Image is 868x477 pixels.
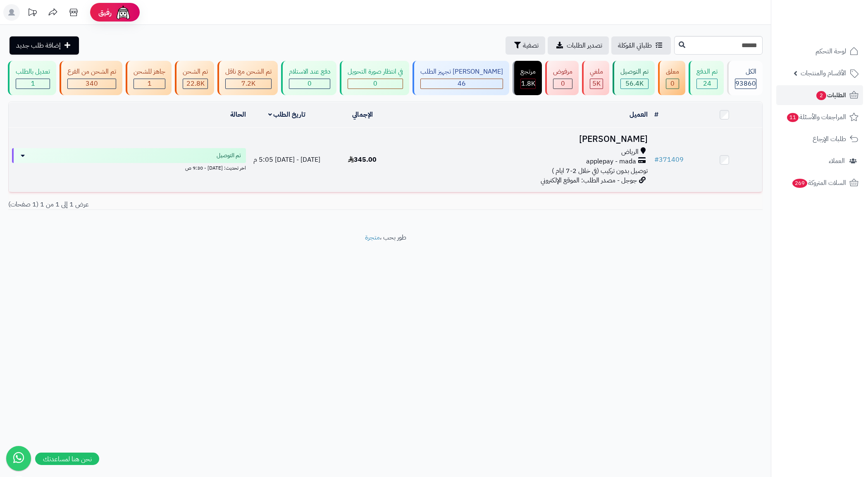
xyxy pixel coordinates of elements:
[506,36,545,55] button: تصفية
[365,233,380,242] a: متجرة
[521,79,535,89] div: 1799
[561,79,565,89] span: 0
[289,79,330,89] div: 0
[801,67,846,79] span: الأقسام والمنتجات
[541,175,637,185] span: جوجل - مصدر الطلب: الموقع الإلكتروني
[776,129,863,149] a: طلبات الإرجاع
[226,79,271,89] div: 7223
[134,79,165,89] div: 1
[630,110,648,120] a: العميل
[687,61,725,95] a: تم الدفع 24
[725,61,764,95] a: الكل93860
[816,91,826,100] span: 2
[16,79,50,89] div: 1
[580,61,611,95] a: ملغي 5K
[618,41,652,50] span: طلباتي المُوكلة
[696,67,718,77] div: تم الدفع
[31,79,35,89] span: 1
[68,79,116,89] div: 340
[241,79,255,89] span: 7.2K
[458,79,466,89] span: 46
[16,67,50,77] div: تعديل بالطلب
[776,85,863,105] a: الطلبات2
[592,79,601,89] span: 5K
[173,61,216,95] a: تم الشحن 22.8K
[611,61,656,95] a: تم التوصيل 56.4K
[98,7,112,17] span: رفيق
[268,110,306,120] a: تاريخ الطلب
[2,200,386,209] div: عرض 1 إلى 1 من 1 (1 صفحات)
[552,166,648,176] span: توصيل بدون تركيب (في خلال 2-7 ايام )
[10,36,79,55] a: إضافة طلب جديد
[308,79,312,89] span: 0
[792,177,846,189] span: السلات المتروكة
[816,89,846,101] span: الطلبات
[666,79,679,89] div: 0
[523,41,539,50] span: تصفية
[511,61,544,95] a: مرتجع 1.8K
[548,36,609,55] a: تصدير الطلبات
[279,61,338,95] a: دفع عند الاستلام 0
[6,61,58,95] a: تعديل بالطلب 1
[148,79,152,89] span: 1
[124,61,173,95] a: جاهز للشحن 1
[590,79,603,89] div: 4950
[411,61,511,95] a: [PERSON_NAME] تجهيز الطلب 46
[654,155,659,165] span: #
[776,151,863,171] a: العملاء
[544,61,580,95] a: مرفوض 0
[621,147,639,157] span: الرياض
[230,110,246,120] a: الحالة
[829,155,845,167] span: العملاء
[776,41,863,61] a: لوحة التحكم
[776,173,863,193] a: السلات المتروكة269
[58,61,124,95] a: تم الشحن من الفرع 340
[816,46,846,57] span: لوحة التحكم
[403,134,648,144] h3: [PERSON_NAME]
[373,79,377,89] span: 0
[348,79,403,89] div: 0
[338,61,411,95] a: في انتظار صورة التحويل 0
[134,67,165,77] div: جاهز للشحن
[216,61,279,95] a: تم الشحن مع ناقل 7.2K
[621,79,648,89] div: 56408
[22,4,43,23] a: تحديثات المنصة
[656,61,687,95] a: معلق 0
[86,79,98,89] span: 340
[654,110,658,120] a: #
[225,67,272,77] div: تم الشحن مع ناقل
[670,79,675,89] span: 0
[813,133,846,145] span: طلبات الإرجاع
[12,163,246,172] div: اخر تحديث: [DATE] - 9:30 ص
[183,67,208,77] div: تم الشحن
[567,41,602,50] span: تصدير الطلبات
[697,79,717,89] div: 24
[787,113,799,122] span: 11
[786,111,846,123] span: المراجعات والأسئلة
[420,67,503,77] div: [PERSON_NAME] تجهيز الطلب
[521,79,535,89] span: 1.8K
[620,67,649,77] div: تم التوصيل
[348,67,403,77] div: في انتظار صورة التحويل
[735,67,756,77] div: الكل
[553,67,572,77] div: مرفوض
[348,155,377,165] span: 345.00
[666,67,679,77] div: معلق
[553,79,572,89] div: 0
[16,41,61,50] span: إضافة طلب جديد
[586,157,636,166] span: applepay - mada
[520,67,536,77] div: مرتجع
[792,179,807,188] span: 269
[776,107,863,127] a: المراجعات والأسئلة11
[421,79,503,89] div: 46
[289,67,330,77] div: دفع عند الاستلام
[654,155,684,165] a: #371409
[67,67,116,77] div: تم الشحن من الفرع
[253,155,320,165] span: [DATE] - [DATE] 5:05 م
[703,79,711,89] span: 24
[115,4,131,21] img: ai-face.png
[217,151,241,160] span: تم التوصيل
[186,79,205,89] span: 22.8K
[590,67,603,77] div: ملغي
[735,79,756,89] span: 93860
